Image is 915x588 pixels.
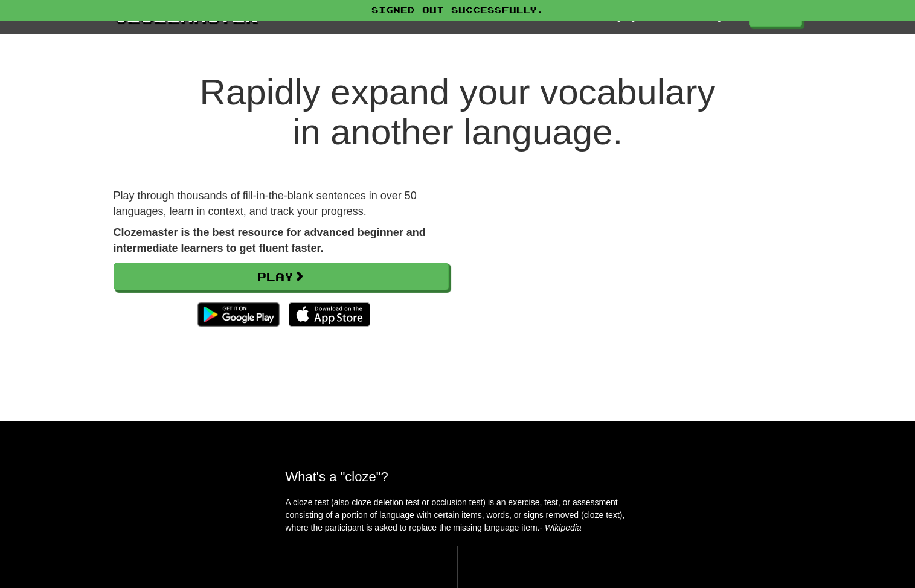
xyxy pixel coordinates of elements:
strong: Clozemaster is the best resource for advanced beginner and intermediate learners to get fluent fa... [114,226,426,254]
p: Play through thousands of fill-in-the-blank sentences in over 50 languages, learn in context, and... [114,188,449,219]
a: Play [114,263,449,290]
p: A cloze test (also cloze deletion test or occlusion test) is an exercise, test, or assessment con... [286,496,630,534]
h2: What's a "cloze"? [286,469,630,484]
img: Get it on Google Play [191,296,285,333]
img: Download_on_the_App_Store_Badge_US-UK_135x40-25178aeef6eb6b83b96f5f2d004eda3bffbb37122de64afbaef7... [289,302,370,327]
em: - Wikipedia [540,523,582,532]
